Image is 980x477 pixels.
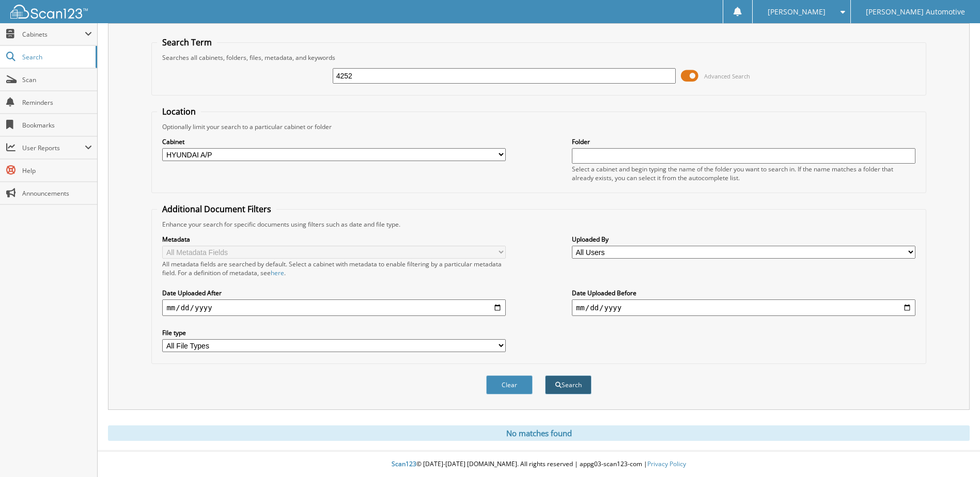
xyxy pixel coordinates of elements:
legend: Additional Document Filters [157,203,276,215]
button: Clear [486,375,533,394]
span: Scan [22,75,92,84]
a: here [271,268,284,277]
span: User Reports [22,144,85,152]
a: Privacy Policy [647,459,686,468]
legend: Location [157,106,201,117]
span: Announcements [22,189,92,198]
div: Searches all cabinets, folders, files, metadata, and keywords [157,53,920,62]
input: start [162,299,506,316]
span: Bookmarks [22,121,92,130]
div: No matches found [108,425,970,441]
div: Enhance your search for specific documents using filters such as date and file type. [157,220,920,229]
input: end [572,299,915,316]
button: Search [545,375,592,394]
span: [PERSON_NAME] Automotive [866,9,965,15]
div: Optionally limit your search to a particular cabinet or folder [157,122,920,131]
span: Advanced Search [704,72,750,80]
label: Date Uploaded After [162,289,506,297]
label: Cabinet [162,137,506,146]
span: Scan123 [392,459,416,468]
div: © [DATE]-[DATE] [DOMAIN_NAME]. All rights reserved | appg03-scan123-com | [98,452,980,477]
span: Help [22,166,92,175]
div: Select a cabinet and begin typing the name of the folder you want to search in. If the name match... [572,165,915,182]
label: File type [162,328,506,337]
label: Folder [572,137,915,146]
label: Metadata [162,235,506,244]
span: Search [22,53,90,61]
div: All metadata fields are searched by default. Select a cabinet with metadata to enable filtering b... [162,260,506,277]
label: Date Uploaded Before [572,289,915,297]
img: scan123-logo-white.svg [10,5,88,19]
label: Uploaded By [572,235,915,244]
span: [PERSON_NAME] [768,9,826,15]
iframe: Chat Widget [928,427,980,477]
span: Cabinets [22,30,85,39]
legend: Search Term [157,37,217,48]
span: Reminders [22,98,92,107]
